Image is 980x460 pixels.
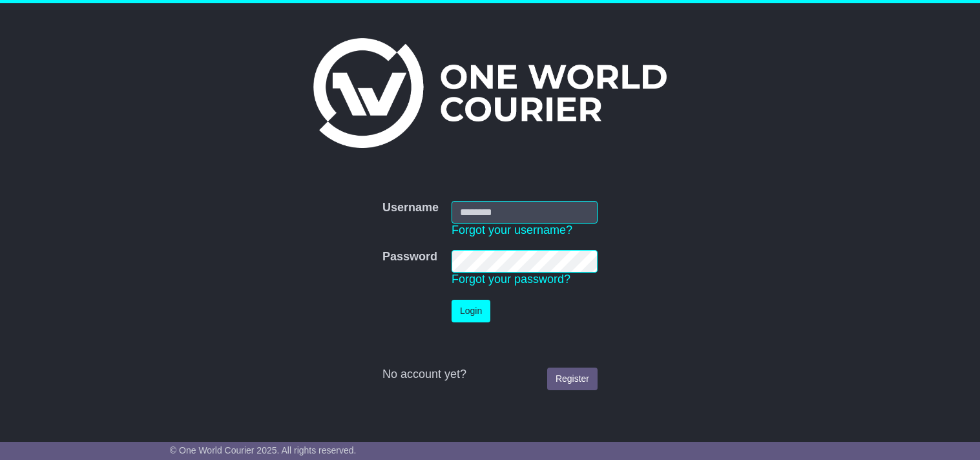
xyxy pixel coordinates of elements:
[452,224,572,236] a: Forgot your username?
[452,273,570,286] a: Forgot your password?
[170,445,357,455] span: © One World Courier 2025. All rights reserved.
[382,368,598,382] div: No account yet?
[382,250,437,264] label: Password
[313,38,666,148] img: One World
[452,300,490,322] button: Login
[382,201,439,215] label: Username
[547,368,598,390] a: Register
